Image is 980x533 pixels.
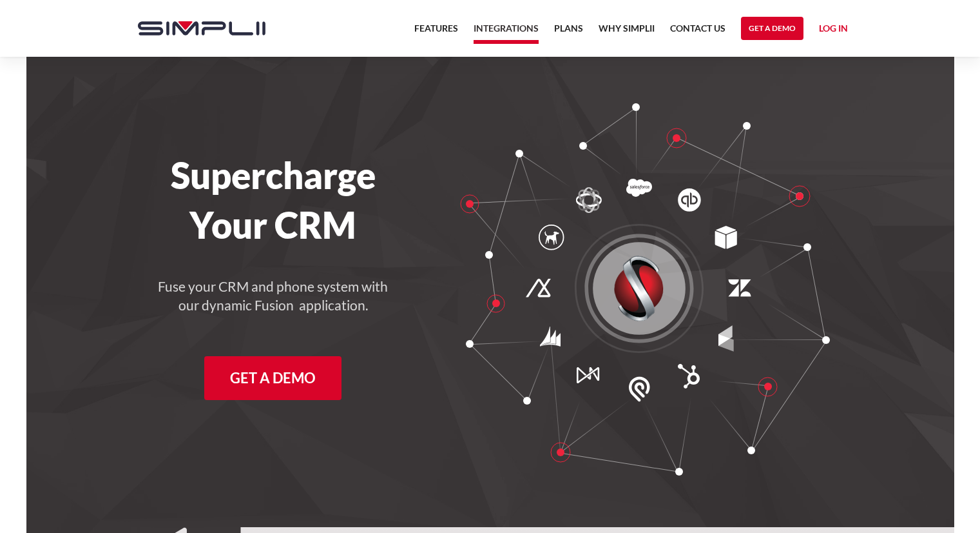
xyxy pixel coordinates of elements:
[204,356,341,400] a: Get a Demo
[554,21,583,44] a: Plans
[414,21,458,44] a: Features
[125,203,422,246] h1: Your CRM
[599,21,655,44] a: Why Simplii
[741,17,803,40] a: Get a Demo
[670,21,725,44] a: Contact US
[125,154,422,197] h1: Supercharge
[474,21,539,44] a: Integrations
[138,21,265,35] img: Simplii
[819,21,848,40] a: Log in
[157,277,389,315] h4: Fuse your CRM and phone system with our dynamic Fusion application.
